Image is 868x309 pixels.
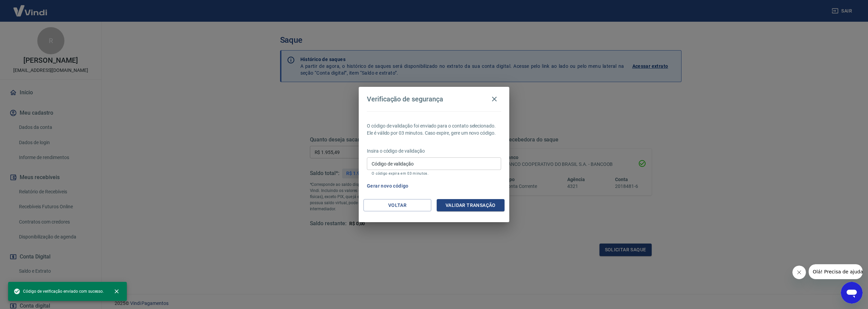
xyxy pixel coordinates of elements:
h4: Verificação de segurança [367,95,443,103]
iframe: Mensagem da empresa [809,264,863,279]
button: Gerar novo código [364,180,411,192]
span: Código de verificação enviado com sucesso. [14,288,104,295]
button: close [109,284,124,299]
iframe: Botão para abrir a janela de mensagens [841,282,863,304]
p: O código de validação foi enviado para o contato selecionado. Ele é válido por 03 minutos. Caso e... [367,122,501,137]
button: Validar transação [437,199,505,212]
button: Voltar [363,199,431,212]
span: Olá! Precisa de ajuda? [4,5,57,10]
p: Insira o código de validação [367,148,501,155]
iframe: Fechar mensagem [792,266,806,279]
p: O código expira em 03 minutos. [372,171,496,176]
